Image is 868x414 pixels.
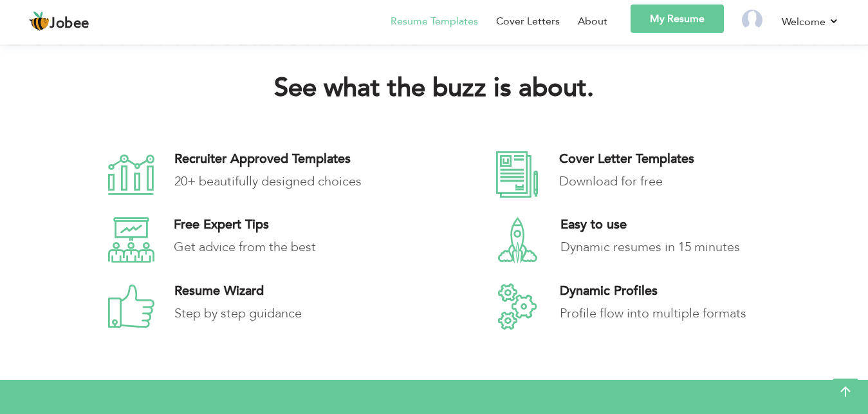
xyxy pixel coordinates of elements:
p: Download for free [559,172,826,191]
h4: Free Expert Tips [174,217,550,232]
h4: Easy to use [560,217,827,232]
h4: Recruiter Approved Templates [174,151,551,167]
p: Profile flow into multiple formats [560,304,826,323]
a: My Resume [631,5,724,33]
img: Profile Img [742,10,762,30]
h4: Dynamic Profiles [560,283,826,299]
h4: Cover Letter Templates [559,151,826,167]
span: Jobee [50,17,89,31]
h2: See what the buzz is about. [274,71,594,105]
h4: Resume Wizard [174,283,551,299]
a: Cover Letters [496,14,560,29]
p: Get advice from the best [174,238,550,257]
p: Step by step guidance [174,304,551,323]
a: Welcome [782,14,839,30]
a: Jobee [29,11,89,32]
img: jobee.io [29,11,50,32]
p: Dynamic resumes in 15 minutes [560,238,827,257]
p: 20+ beautifully designed choices [174,172,551,191]
a: Resume Templates [391,14,478,29]
a: About [578,14,607,29]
